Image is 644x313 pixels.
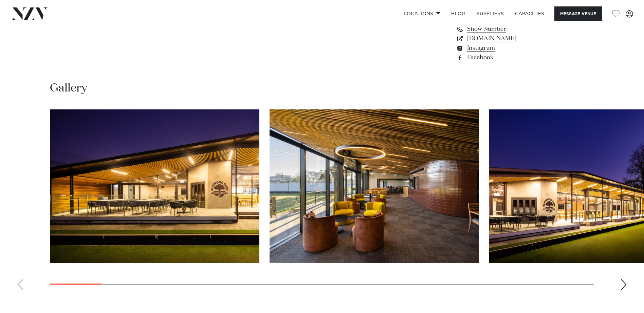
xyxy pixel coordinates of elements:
[398,6,446,21] a: Locations
[50,109,259,263] swiper-slide: 1 / 26
[456,43,567,53] a: Instagram
[446,6,471,21] a: BLOG
[456,53,567,62] a: Facebook
[270,109,479,263] swiper-slide: 2 / 26
[554,6,602,21] button: Message Venue
[11,7,48,20] img: nzv-logo.png
[50,81,87,96] h2: Gallery
[456,24,567,34] a: Show Number
[471,6,509,21] a: SUPPLIERS
[456,34,567,43] a: [DOMAIN_NAME]
[510,6,550,21] a: Capacities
